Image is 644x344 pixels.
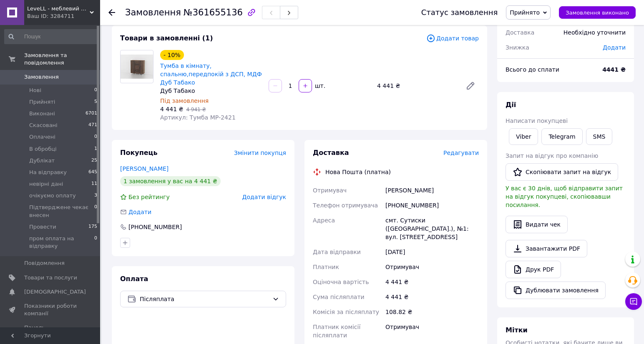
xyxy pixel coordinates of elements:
[120,34,213,42] span: Товари в замовленні (1)
[506,185,623,208] span: У вас є 30 днів, щоб відправити запит на відгук покупцеві, скопіювавши посилання.
[120,165,169,172] a: [PERSON_NAME]
[558,23,631,42] div: Необхідно уточнити
[29,122,58,129] span: Скасовані
[506,261,561,278] a: Друк PDF
[506,44,529,51] span: Знижка
[313,309,379,315] span: Комісія за післяплату
[108,8,115,17] div: Повернутися назад
[4,29,98,44] input: Пошук
[384,274,480,289] div: 4 441 ₴
[24,73,59,81] span: Замовлення
[313,294,365,300] span: Сума післяплати
[94,98,97,106] span: 5
[242,194,286,200] span: Додати відгук
[128,223,183,231] div: [PHONE_NUMBER]
[313,324,360,339] span: Платник комісії післяплати
[566,10,629,16] span: Замовлення виконано
[24,302,77,317] span: Показники роботи компанії
[24,259,65,267] span: Повідомлення
[374,80,459,92] div: 4 441 ₴
[559,6,636,19] button: Замовлення виконано
[506,240,587,257] a: Завантажити PDF
[384,213,480,244] div: смт. Сутиски ([GEOGRAPHIC_DATA].), №1: вул. [STREET_ADDRESS]
[128,194,170,200] span: Без рейтингу
[506,117,568,124] span: Написати покупцеві
[24,274,77,282] span: Товари та послуги
[313,187,347,194] span: Отримувач
[29,145,57,153] span: В обробці
[29,87,41,94] span: Нові
[313,149,349,157] span: Доставка
[313,202,378,209] span: Телефон отримувача
[384,244,480,259] div: [DATE]
[24,324,77,339] span: Панель управління
[313,82,326,90] div: шт.
[91,157,97,165] span: 25
[421,8,498,17] div: Статус замовлення
[313,249,361,255] span: Дата відправки
[384,259,480,274] div: Отримувач
[586,128,613,145] button: SMS
[27,12,100,20] div: Ваш ID: 3284711
[160,106,183,112] span: 4 441 ₴
[602,66,626,73] b: 4441 ₴
[29,169,67,176] span: На відправку
[443,150,479,156] span: Редагувати
[506,326,528,334] span: Мітки
[313,217,335,224] span: Адреса
[29,235,94,250] span: пром оплата на відправку
[29,180,63,188] span: невірні дані
[24,288,86,296] span: [DEMOGRAPHIC_DATA]
[506,216,568,233] button: Видати чек
[29,223,56,231] span: Провести
[29,192,76,199] span: очікуємо оплату
[160,97,209,104] span: Під замовлення
[160,62,262,86] a: Тумба в кімнату, спальню,передпокій з ДСП, МДФ Дуб Табако
[121,55,153,79] img: Тумба в кімнату, спальню,передпокій з ДСП, МДФ Дуб Табако
[29,110,55,117] span: Виконані
[128,209,151,215] span: Додати
[541,128,582,145] a: Telegram
[29,133,55,141] span: Оплачені
[86,110,97,117] span: 6701
[509,128,538,145] a: Viber
[88,223,97,231] span: 175
[94,87,97,94] span: 0
[160,87,262,95] div: Дуб Табако
[120,275,148,283] span: Оплата
[506,282,606,299] button: Дублювати замовлення
[29,204,94,219] span: Підтверджене чекає внесен
[384,198,480,213] div: [PHONE_NUMBER]
[426,34,479,43] span: Додати товар
[384,304,480,319] div: 108.82 ₴
[313,264,339,270] span: Платник
[186,107,206,112] span: 4 941 ₴
[506,152,598,159] span: Запит на відгук про компанію
[27,5,90,12] span: LeveLL - меблевий магазин 🔥
[384,289,480,304] div: 4 441 ₴
[506,29,534,36] span: Доставка
[24,52,100,67] span: Замовлення та повідомлення
[462,77,479,94] a: Редагувати
[160,50,184,60] div: - 10%
[94,192,97,199] span: 3
[94,235,97,250] span: 0
[140,294,269,304] span: Післяплата
[384,183,480,198] div: [PERSON_NAME]
[94,204,97,219] span: 0
[160,114,236,121] span: Артикул: Тумба МР-2421
[506,163,618,181] button: Скопіювати запит на відгук
[88,122,97,129] span: 471
[184,7,243,17] span: №361655136
[94,133,97,141] span: 0
[91,180,97,188] span: 11
[506,101,516,109] span: Дії
[29,157,55,165] span: Дублікат
[323,168,393,176] div: Нова Пошта (платна)
[510,9,540,16] span: Прийнято
[313,279,369,285] span: Оціночна вартість
[120,176,221,186] div: 1 замовлення у вас на 4 441 ₴
[506,66,559,73] span: Всього до сплати
[603,44,626,51] span: Додати
[384,319,480,343] div: Отримувач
